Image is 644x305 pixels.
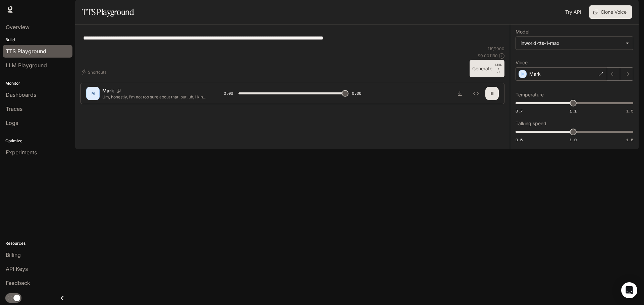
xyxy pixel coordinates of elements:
button: Inspect [469,87,483,100]
div: inworld-tts-1-max [516,37,633,50]
span: 0:06 [352,90,361,97]
button: Download audio [453,87,467,100]
p: Mark [102,87,114,94]
div: M [88,88,98,99]
span: 0:06 [224,90,233,97]
span: 1.5 [626,137,633,143]
p: Model [516,29,529,34]
p: Um, honestly, I'm not too sure about that, but, uh, I kinda remember hearing something about it o... [102,94,208,100]
div: inworld-tts-1-max [521,40,622,47]
div: Open Intercom Messenger [621,282,637,298]
span: 0.7 [516,108,523,114]
span: 0.5 [516,137,523,143]
a: Try API [562,5,584,19]
p: CTRL + [495,63,502,71]
span: 1.1 [570,108,577,114]
p: Talking speed [516,121,546,126]
p: Voice [516,60,528,65]
span: 1.0 [570,137,577,143]
button: GenerateCTRL +⏎ [470,60,504,77]
span: 1.5 [626,108,633,114]
p: $ 0.001190 [478,53,498,59]
h1: TTS Playground [82,5,134,19]
p: ⏎ [495,63,502,75]
p: Temperature [516,92,544,97]
p: Mark [529,71,541,77]
button: Shortcuts [80,67,109,77]
button: Copy Voice ID [114,89,123,93]
p: 119 / 1000 [488,46,504,52]
button: Clone Voice [589,5,632,19]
